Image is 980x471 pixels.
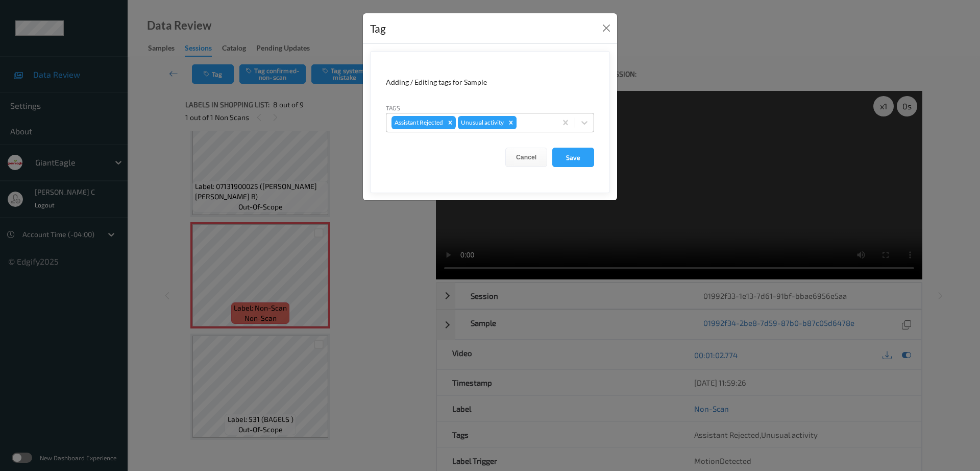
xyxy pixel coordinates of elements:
[458,116,505,129] div: Unusual activity
[370,20,386,37] div: Tag
[386,77,594,87] div: Adding / Editing tags for Sample
[505,148,547,167] button: Cancel
[386,103,400,112] label: Tags
[505,116,517,129] div: Remove Unusual activity
[391,116,445,129] div: Assistant Rejected
[552,148,594,167] button: Save
[445,116,456,129] div: Remove Assistant Rejected
[599,21,614,35] button: Close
